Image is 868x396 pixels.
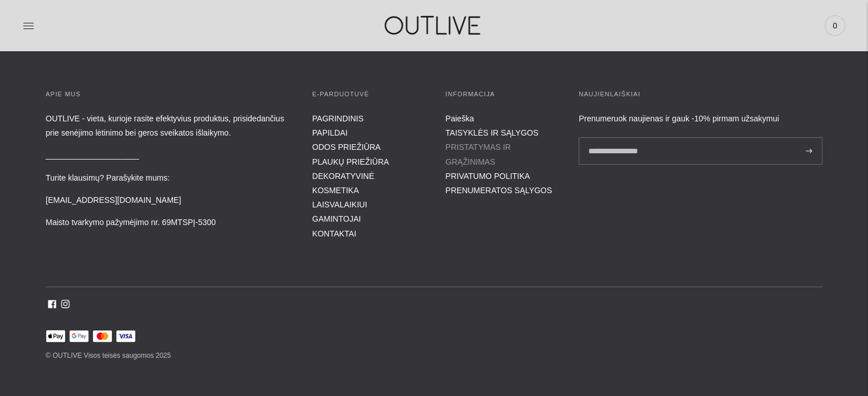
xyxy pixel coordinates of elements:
p: OUTLIVE - vieta, kurioje rasite efektyvius produktus, prisidedančius prie senėjimo lėtinimo bei g... [46,112,289,140]
a: LAISVALAIKIUI [312,200,367,209]
a: ODOS PRIEŽIŪRA [312,142,381,152]
a: KONTAKTAI [312,229,356,238]
a: GAMINTOJAI [312,214,361,223]
img: OUTLIVE [362,6,505,45]
a: DEKORATYVINĖ KOSMETIKA [312,172,374,195]
h3: APIE MUS [46,89,289,100]
a: PRISTATYMAS IR GRĄŽINIMAS [446,142,511,166]
a: PAGRINDINIS [312,114,364,123]
h3: Naujienlaiškiai [579,89,822,100]
a: TAISYKLĖS IR SĄLYGOS [446,128,539,137]
a: Paieška [446,114,474,123]
a: PAPILDAI [312,128,348,137]
p: _____________________ [46,148,289,162]
p: Maisto tvarkymo pažymėjimo nr. 69MTSPĮ-5300 [46,215,289,230]
p: [EMAIL_ADDRESS][DOMAIN_NAME] [46,193,289,207]
span: 0 [827,18,843,34]
a: PRENUMERATOS SĄLYGOS [446,186,552,195]
h3: INFORMACIJA [446,89,556,100]
div: Prenumeruok naujienas ir gauk -10% pirmam užsakymui [579,112,822,126]
a: 0 [825,13,845,38]
a: PLAUKŲ PRIEŽIŪRA [312,157,389,166]
p: Turite klausimų? Parašykite mums: [46,171,289,185]
p: © OUTLIVE Visos teisės saugomos 2025 [46,349,822,363]
h3: E-parduotuvė [312,89,423,100]
a: PRIVATUMO POLITIKA [446,172,530,181]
